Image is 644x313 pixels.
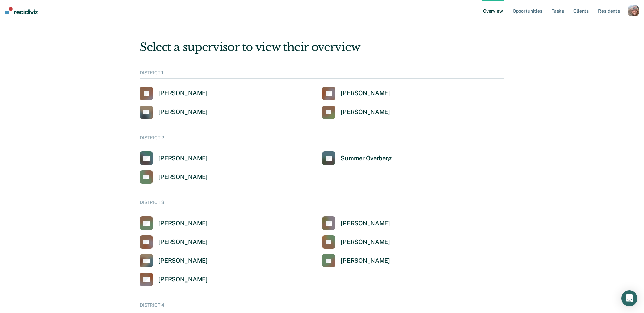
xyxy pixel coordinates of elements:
[341,89,390,97] div: [PERSON_NAME]
[140,254,208,267] a: [PERSON_NAME]
[158,154,208,162] div: [PERSON_NAME]
[140,216,208,230] a: [PERSON_NAME]
[322,216,390,230] a: [PERSON_NAME]
[140,302,504,311] div: DISTRICT 4
[140,151,208,165] a: [PERSON_NAME]
[322,254,390,267] a: [PERSON_NAME]
[140,70,504,79] div: DISTRICT 1
[140,135,504,144] div: DISTRICT 2
[140,200,504,208] div: DISTRICT 3
[158,108,208,116] div: [PERSON_NAME]
[158,220,208,227] div: [PERSON_NAME]
[621,290,637,306] div: Open Intercom Messenger
[341,257,390,265] div: [PERSON_NAME]
[322,151,392,165] a: Summer Overberg
[140,87,208,100] a: [PERSON_NAME]
[158,89,208,97] div: [PERSON_NAME]
[5,7,38,14] img: Recidiviz
[322,87,390,100] a: [PERSON_NAME]
[322,235,390,249] a: [PERSON_NAME]
[341,154,392,162] div: Summer Overberg
[158,257,208,265] div: [PERSON_NAME]
[158,276,208,284] div: [PERSON_NAME]
[140,40,504,54] div: Select a supervisor to view their overview
[140,170,208,184] a: [PERSON_NAME]
[140,273,208,286] a: [PERSON_NAME]
[158,173,208,181] div: [PERSON_NAME]
[341,238,390,246] div: [PERSON_NAME]
[140,235,208,249] a: [PERSON_NAME]
[158,238,208,246] div: [PERSON_NAME]
[140,106,208,119] a: [PERSON_NAME]
[341,108,390,116] div: [PERSON_NAME]
[341,220,390,227] div: [PERSON_NAME]
[322,106,390,119] a: [PERSON_NAME]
